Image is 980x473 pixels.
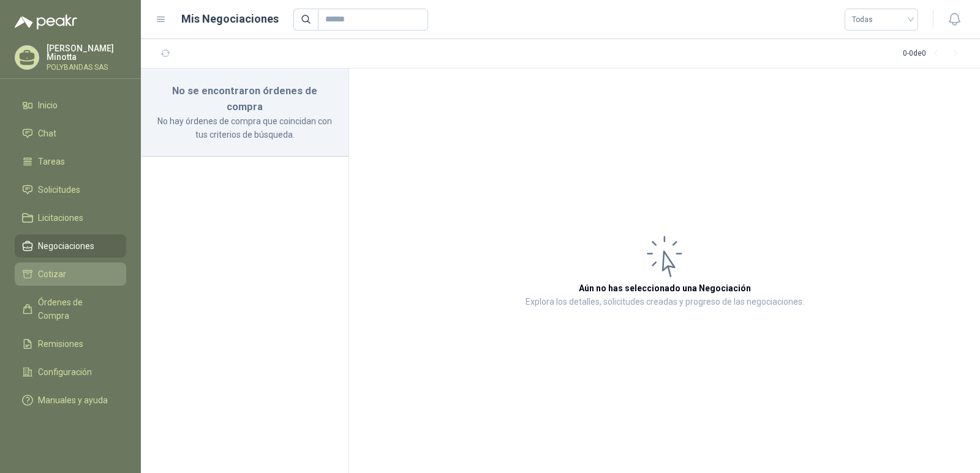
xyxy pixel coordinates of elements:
span: Inicio [38,99,58,112]
a: Solicitudes [15,178,126,201]
a: Órdenes de Compra [15,291,126,327]
h3: Aún no has seleccionado una Negociación [579,281,751,295]
span: Órdenes de Compra [38,296,115,322]
h1: Mis Negociaciones [181,10,279,28]
span: Remisiones [38,337,83,351]
span: Tareas [38,155,65,168]
span: Todas [852,10,911,29]
h3: No se encontraron órdenes de compra [156,83,334,114]
div: 0 - 0 de 0 [903,44,965,64]
span: Solicitudes [38,183,80,196]
span: Chat [38,127,56,140]
p: [PERSON_NAME] Minotta [47,44,126,61]
a: Configuración [15,360,126,384]
p: No hay órdenes de compra que coincidan con tus criterios de búsqueda. [156,114,334,141]
p: POLYBANDAS SAS [47,64,126,71]
span: Licitaciones [38,211,83,225]
span: Negociaciones [38,239,94,253]
a: Manuales y ayuda [15,389,126,412]
a: Chat [15,122,126,145]
p: Explora los detalles, solicitudes creadas y progreso de las negociaciones. [526,295,804,310]
a: Cotizar [15,263,126,286]
span: Cotizar [38,267,66,281]
a: Licitaciones [15,206,126,229]
img: Logo peakr [15,15,77,29]
a: Remisiones [15,332,126,356]
a: Inicio [15,94,126,117]
span: Manuales y ayuda [38,393,108,407]
a: Tareas [15,150,126,173]
span: Configuración [38,365,92,379]
a: Negociaciones [15,234,126,258]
